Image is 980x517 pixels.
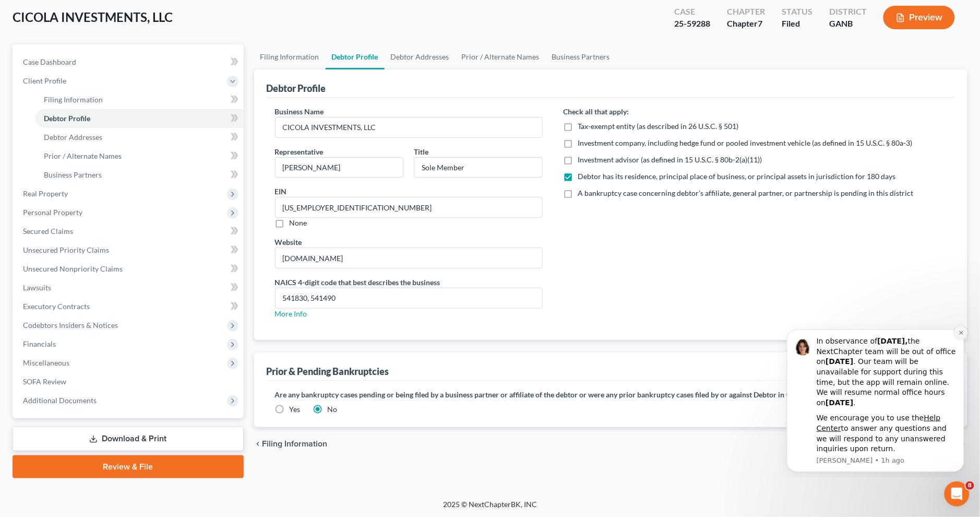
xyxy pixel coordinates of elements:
[290,404,301,415] label: Yes
[35,109,244,128] a: Debtor Profile
[23,227,73,236] span: Secured Claims
[275,106,324,117] label: Business Name
[15,297,244,316] a: Executory Contracts
[829,18,867,30] div: GANB
[829,6,867,18] div: District
[23,339,56,348] span: Financials
[44,151,122,160] span: Prior / Alternate Names
[578,138,913,147] span: Investment company, including hedge fund or pooled investment vehicle (as defined in 15 U.S.C. § ...
[23,208,82,217] span: Personal Property
[13,455,244,478] a: Review & File
[15,241,244,260] a: Unsecured Priority Claims
[546,44,616,69] a: Business Partners
[15,53,244,72] a: Case Dashboard
[13,427,244,451] a: Download & Print
[564,106,629,117] label: Check all that apply:
[385,44,456,69] a: Debtor Addresses
[15,278,244,297] a: Lawsuits
[578,155,762,164] span: Investment advisor (as defined in 15 U.S.C. § 80b-2(a)(11))
[276,158,403,178] input: Enter representative...
[578,172,896,181] span: Debtor has its residence, principal place of business, or principal assets in jurisdiction for 18...
[254,440,262,448] i: chevron_left
[267,82,326,95] div: Debtor Profile
[23,245,109,254] span: Unsecured Priority Claims
[727,18,765,30] div: Chapter
[44,114,90,123] span: Debtor Profile
[290,218,307,228] label: None
[883,6,955,29] button: Preview
[771,320,980,478] iframe: Intercom notifications message
[23,57,76,66] span: Case Dashboard
[727,6,765,18] div: Chapter
[254,44,326,69] a: Filing Information
[23,321,118,330] span: Codebtors Insiders & Notices
[23,377,66,386] span: SOFA Review
[328,404,338,415] label: No
[44,95,103,104] span: Filing Information
[275,309,307,318] a: More Info
[276,248,542,268] input: --
[262,440,328,448] span: Filing Information
[276,288,542,308] input: XXXX
[276,118,542,137] input: Enter name...
[326,44,385,69] a: Debtor Profile
[23,358,69,367] span: Miscellaneous
[275,186,287,197] label: EIN
[35,147,244,166] a: Prior / Alternate Names
[13,9,173,25] span: CICOLA INVESTMENTS, LLC
[23,76,66,85] span: Client Profile
[414,158,542,178] input: Enter title...
[35,166,244,184] a: Business Partners
[23,302,90,311] span: Executory Contracts
[15,372,244,391] a: SOFA Review
[15,260,244,278] a: Unsecured Nonpriority Claims
[674,6,710,18] div: Case
[23,264,123,273] span: Unsecured Nonpriority Claims
[276,197,542,217] input: --
[23,189,68,198] span: Real Property
[275,277,440,288] label: NAICS 4-digit code that best describes the business
[35,128,244,147] a: Debtor Addresses
[782,18,812,30] div: Filed
[44,170,102,179] span: Business Partners
[414,146,428,157] label: Title
[966,481,974,490] span: 8
[23,396,97,405] span: Additional Documents
[267,365,389,378] div: Prior & Pending Bankruptcies
[35,90,244,109] a: Filing Information
[456,44,546,69] a: Prior / Alternate Names
[758,18,762,28] span: 7
[254,440,328,448] button: chevron_left Filing Information
[782,6,812,18] div: Status
[23,283,51,292] span: Lawsuits
[674,18,710,30] div: 25-59288
[275,237,302,248] label: Website
[275,389,947,400] label: Are any bankruptcy cases pending or being filed by a business partner or affiliate of the debtor ...
[44,133,102,142] span: Debtor Addresses
[275,146,324,157] label: Representative
[578,189,914,197] span: A bankruptcy case concerning debtor’s affiliate, general partner, or partnership is pending in th...
[945,481,970,507] iframe: Intercom live chat
[15,222,244,241] a: Secured Claims
[578,122,739,131] span: Tax-exempt entity (as described in 26 U.S.C. § 501)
